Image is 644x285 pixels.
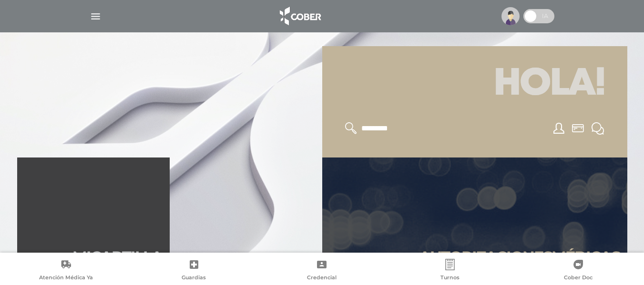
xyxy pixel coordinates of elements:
span: Credencial [307,274,337,283]
h1: Hola! [334,58,616,111]
a: Atención Médica Ya [2,259,130,283]
a: Micartilla [17,157,170,272]
a: Turnos [386,259,514,283]
img: logo_cober_home-white.png [275,5,325,28]
a: Autorizacionesmédicas [322,157,627,272]
a: Credencial [258,259,386,283]
h2: Mi car tilla [72,248,162,266]
span: Cober Doc [564,274,593,283]
a: Guardias [130,259,258,283]
img: profile-placeholder.svg [501,7,520,25]
img: Cober_menu-lines-white.svg [90,10,102,22]
span: Turnos [440,274,460,283]
span: Atención Médica Ya [39,274,93,283]
h2: Autori zaciones médicas [419,248,620,266]
span: Guardias [182,274,206,283]
a: Cober Doc [514,259,642,283]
